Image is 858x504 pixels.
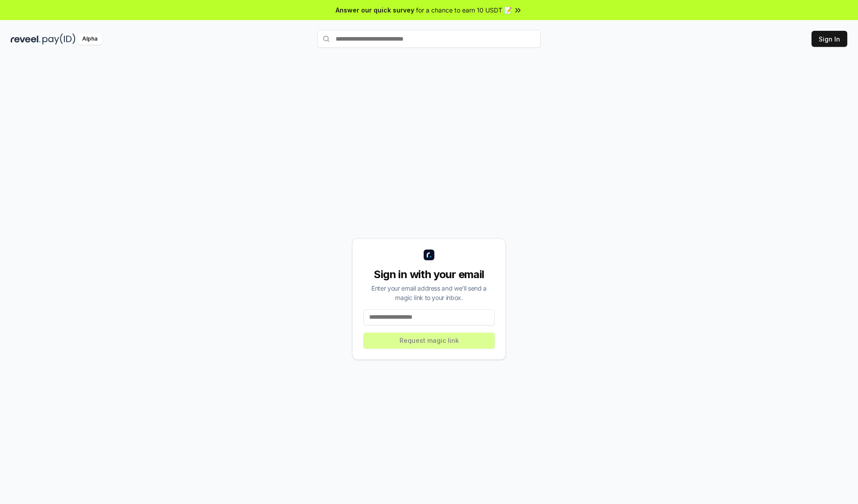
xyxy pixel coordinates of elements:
div: Enter your email address and we’ll send a magic link to your inbox. [363,283,495,302]
div: Sign in with your email [363,267,495,282]
button: Sign In [812,31,847,47]
img: pay_id [42,33,76,45]
img: logo_small [424,250,434,260]
span: Answer our quick survey [336,5,414,15]
img: reveel_dark [11,33,41,45]
span: for a chance to earn 10 USDT 📝 [416,5,512,15]
div: Alpha [77,33,102,45]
